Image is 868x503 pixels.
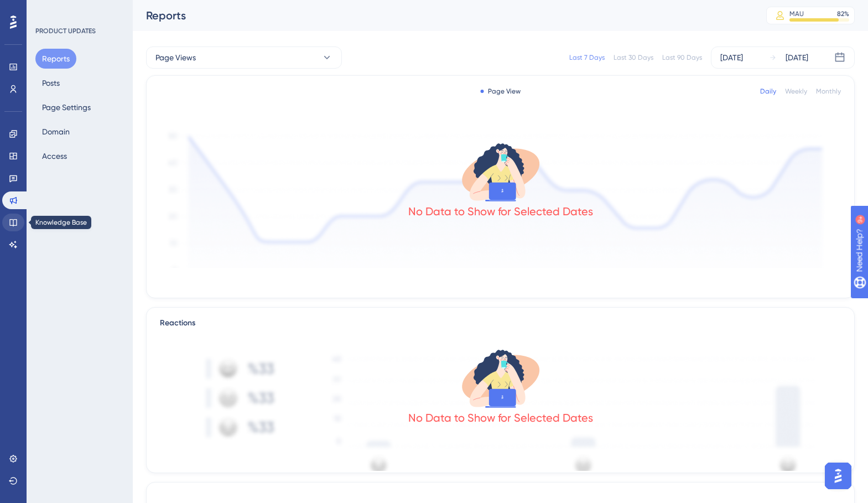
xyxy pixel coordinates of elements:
button: Reports [35,49,76,69]
div: Daily [760,87,776,96]
button: Page Settings [35,97,97,117]
div: MAU [789,9,804,18]
div: No Data to Show for Selected Dates [408,204,593,219]
div: Monthly [816,87,841,96]
div: No Data to Show for Selected Dates [408,410,593,426]
div: 82 % [837,9,849,18]
div: Weekly [785,87,807,96]
button: Posts [35,73,66,93]
div: [DATE] [786,51,808,64]
button: Page Views [146,46,342,69]
button: Domain [35,122,76,142]
div: [DATE] [720,51,743,64]
iframe: UserGuiding AI Assistant Launcher [822,459,855,492]
button: Access [35,146,74,166]
div: Last 30 Days [614,53,653,62]
div: Last 7 Days [569,53,605,62]
span: Need Help? [26,3,69,16]
div: Reports [146,8,739,23]
div: PRODUCT UPDATES [35,27,96,35]
div: Last 90 Days [662,53,702,62]
span: Page Views [155,51,196,64]
div: 9+ [75,6,82,14]
div: Page View [480,87,521,96]
div: Reactions [160,317,841,330]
